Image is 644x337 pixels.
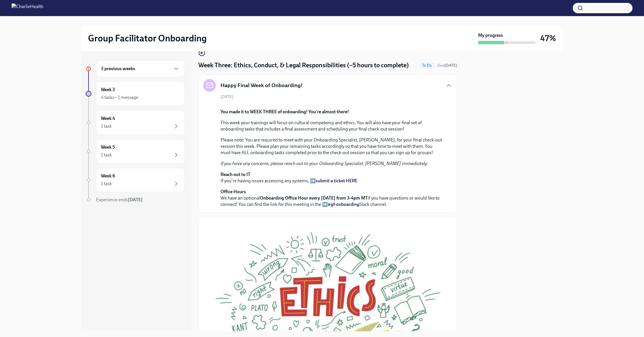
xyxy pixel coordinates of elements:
div: 1 task [101,152,112,158]
span: [DATE] [221,94,233,99]
a: Week 34 tasks • 1 message [86,82,185,106]
p: If you're having issues accessing any systems, ➡️ . [221,171,443,184]
span: October 6th, 2025 10:00 [437,63,457,68]
h6: 3 previous weeks [101,66,135,72]
strong: Onboarding Office Hour every [DATE] from 3-4pm MT [260,195,368,201]
p: We have an optional if you have questions or would like to connect! You can find the link for thi... [221,189,443,208]
div: 3 previous weeks [96,60,185,77]
h6: Week 5 [101,144,115,150]
strong: You made it to WEEK THREE of onboarding! You're almost there! [221,109,349,114]
strong: [DATE] [444,63,457,68]
div: 4 tasks • 1 message [101,94,138,101]
p: Please note: You are required to meet with your Onboarding Specialist, [PERSON_NAME], for your fi... [221,137,443,156]
a: submit a ticket HERE [316,178,357,183]
strong: Office Hours [221,189,246,194]
a: Week 61 task [86,168,185,192]
p: This week your trainings will focus on cultural competency and ethics. You will also have your fi... [221,120,443,132]
span: To Do [419,63,435,68]
span: Experience ends [96,197,143,202]
h2: Group Facilitator Onboarding [88,32,207,44]
h5: Happy Final Week of Onboarding! [221,82,303,89]
a: #gf-onboarding [328,202,359,207]
a: Week 41 task [86,110,185,135]
h3: 47% [540,33,556,43]
img: CharlieHealth [11,3,43,13]
span: Due [437,63,457,68]
strong: My progress [478,32,503,39]
h4: Week Three: Ethics, Conduct, & Legal Responsibilities (~5 hours to complete) [198,61,409,70]
h6: Week 3 [101,87,115,93]
h6: Week 6 [101,173,115,179]
strong: Reach out to IT [221,172,250,177]
div: 1 task [101,123,112,129]
h6: Week 4 [101,115,115,122]
strong: [DATE] [128,197,143,202]
div: 1 task [101,181,112,187]
a: Week 51 task [86,139,185,163]
em: If you have any concerns, please reach out to your Onboarding Specialist, [PERSON_NAME] immediately. [221,161,428,166]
